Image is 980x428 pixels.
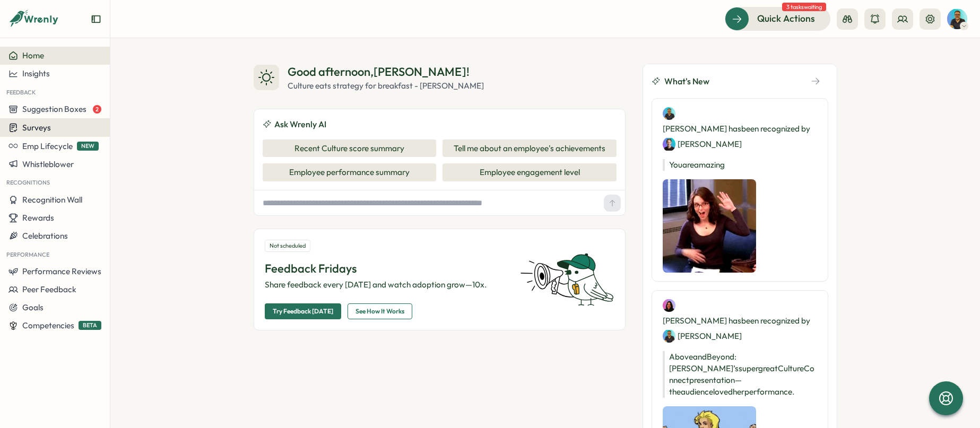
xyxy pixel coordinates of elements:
[663,179,756,273] img: Recognition Image
[355,304,404,319] span: See How It Works
[288,80,484,92] div: Culture eats strategy for breakfast - [PERSON_NAME]
[91,14,101,24] button: Expand sidebar
[22,68,50,78] span: Insights
[93,105,101,113] span: 2
[22,231,68,241] span: Celebrations
[443,163,617,181] button: Employee engagement level
[22,213,54,223] span: Rewards
[22,123,51,133] span: Surveys
[22,195,82,205] span: Recognition Wall
[273,304,333,319] span: Try Feedback [DATE]
[348,303,412,319] button: See How It Works
[663,351,817,398] p: Above and Beyond: [PERSON_NAME]’s super great Culture Connect presentation—the audience loved her...
[663,299,817,343] div: [PERSON_NAME] has been recognized by
[757,12,815,25] span: Quick Actions
[663,137,742,151] div: [PERSON_NAME]
[265,260,508,277] p: Feedback Fridays
[663,138,675,151] img: Daniel Thomele
[663,159,817,171] p: You are amazing
[663,329,742,343] div: [PERSON_NAME]
[79,321,101,330] span: BETA
[22,320,74,330] span: Competencies
[443,139,617,158] button: Tell me about an employee's achievements
[22,50,44,60] span: Home
[265,303,341,319] button: Try Feedback [DATE]
[725,7,830,30] button: Quick Actions
[274,118,326,131] span: Ask Wrenly AI
[22,266,101,276] span: Performance Reviews
[22,141,73,151] span: Emp Lifecycle
[265,240,310,252] div: Not scheduled
[77,142,99,151] span: NEW
[22,284,76,294] span: Peer Feedback
[947,9,967,29] img: Johannes Keller
[288,64,484,80] div: Good afternoon , [PERSON_NAME] !
[663,299,675,312] img: Annika Weigel
[22,302,44,312] span: Goals
[663,107,817,151] div: [PERSON_NAME] has been recognized by
[782,3,826,11] span: 3 tasks waiting
[263,163,437,181] button: Employee performance summary
[265,279,508,291] p: Share feedback every [DATE] and watch adoption grow—10x.
[22,104,86,114] span: Suggestion Boxes
[663,330,675,343] img: Johannes Keller
[664,75,709,88] span: What's New
[663,107,675,120] img: Johannes Keller
[263,139,437,158] button: Recent Culture score summary
[22,159,74,169] span: Whistleblower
